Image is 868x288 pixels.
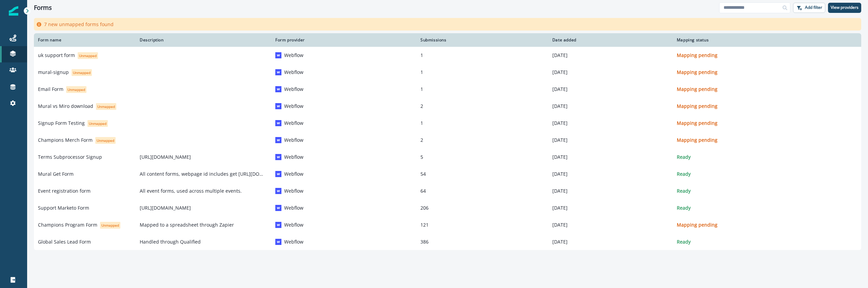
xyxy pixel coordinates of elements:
p: Champions Merch Form [38,137,93,143]
a: Mural Get FormAll content forms, webpage id includes get [URL][DOMAIN_NAME]WebflowWebflow54[DATE]... [34,166,861,183]
p: Ready [677,154,857,160]
p: Webflow [284,52,303,59]
p: Webflow [284,154,303,160]
span: Unmapped [96,103,116,110]
div: Description [140,37,267,43]
p: 7 new unmapped forms found [44,21,114,28]
p: All event forms, used across multiple events. [140,188,267,194]
p: Mapping pending [677,137,857,143]
p: Mapping pending [677,120,857,127]
div: Form name [38,37,132,43]
div: Form provider [275,37,412,43]
p: Champions Program Form [38,222,97,228]
p: 5 [420,154,544,160]
p: 2 [420,137,544,143]
p: Webflow [284,222,303,228]
p: Support Marketo Form [38,205,89,211]
button: View providers [828,3,861,13]
span: Unmapped [95,137,116,144]
span: Unmapped [87,120,108,127]
p: Mural Get Form [38,171,74,177]
img: Webflow [275,222,281,228]
span: Unmapped [72,69,92,76]
p: Terms Subprocessor Signup [38,154,102,160]
img: Webflow [275,120,281,126]
p: [DATE] [552,137,669,143]
p: Mapping pending [677,86,857,93]
p: Webflow [284,238,303,245]
p: Mapping pending [677,222,857,228]
div: Mapping status [677,37,857,43]
p: Ready [677,238,857,245]
span: Unmapped [78,52,98,59]
p: 1 [420,120,544,127]
a: Support Marketo Form[URL][DOMAIN_NAME]WebflowWebflow206[DATE]Ready [34,199,861,216]
span: Unmapped [100,222,120,229]
p: 64 [420,188,544,194]
p: 386 [420,238,544,245]
p: Ready [677,171,857,177]
img: Webflow [275,137,281,143]
a: Global Sales Lead FormHandled through QualifiedWebflowWebflow386[DATE]Ready [34,233,861,250]
button: Add filter [793,3,825,13]
p: uk support form [38,52,75,59]
p: Mapping pending [677,69,857,76]
p: Webflow [284,188,303,194]
p: Handled through Qualified [140,238,267,245]
p: Webflow [284,69,303,76]
p: Ready [677,205,857,211]
a: mural-signupUnmappedWebflowWebflow1[DATE]Mapping pending [34,64,861,81]
div: Submissions [420,37,544,43]
a: Champions Program FormUnmappedMapped to a spreadsheet through ZapierWebflowWebflow121[DATE]Mappin... [34,216,861,233]
a: Terms Subprocessor Signup[URL][DOMAIN_NAME]WebflowWebflow5[DATE]Ready [34,149,861,166]
p: 1 [420,69,544,76]
img: Webflow [275,188,281,194]
p: Signup Form Testing [38,120,85,127]
p: 1 [420,86,544,93]
p: All content forms, webpage id includes get [URL][DOMAIN_NAME] [140,171,267,177]
a: Champions Merch FormUnmappedWebflowWebflow2[DATE]Mapping pending [34,132,861,149]
p: [DATE] [552,205,669,211]
img: Webflow [275,103,281,109]
span: Unmapped [66,86,86,93]
p: Ready [677,188,857,194]
p: Webflow [284,120,303,127]
p: Webflow [284,171,303,177]
p: 54 [420,171,544,177]
p: Mapped to a spreadsheet through Zapier [140,222,267,228]
p: Add filter [805,5,822,10]
a: Signup Form TestingUnmappedWebflowWebflow1[DATE]Mapping pending [34,115,861,132]
p: Webflow [284,86,303,93]
p: [URL][DOMAIN_NAME] [140,205,267,211]
p: [DATE] [552,238,669,245]
img: Webflow [275,52,281,58]
a: Mural vs Miro downloadUnmappedWebflowWebflow2[DATE]Mapping pending [34,98,861,115]
a: uk support formUnmappedWebflowWebflow1[DATE]Mapping pending [34,47,861,64]
p: Mural vs Miro download [38,103,93,110]
img: Inflection [9,6,18,16]
img: Webflow [275,171,281,177]
p: 121 [420,222,544,228]
p: 2 [420,103,544,110]
img: Webflow [275,205,281,211]
p: [DATE] [552,188,669,194]
img: Webflow [275,239,281,245]
p: mural-signup [38,69,69,76]
p: Webflow [284,137,303,143]
p: [DATE] [552,222,669,228]
img: Webflow [275,86,281,92]
p: 1 [420,52,544,59]
p: [URL][DOMAIN_NAME] [140,154,267,160]
img: Webflow [275,154,281,160]
a: Email FormUnmappedWebflowWebflow1[DATE]Mapping pending [34,81,861,98]
h1: Forms [34,4,52,12]
p: Email Form [38,86,63,93]
p: [DATE] [552,154,669,160]
p: Webflow [284,103,303,110]
p: View providers [831,5,859,10]
p: Webflow [284,205,303,211]
p: [DATE] [552,103,669,110]
img: Webflow [275,69,281,75]
p: Global Sales Lead Form [38,238,91,245]
p: Event registration form [38,188,91,194]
